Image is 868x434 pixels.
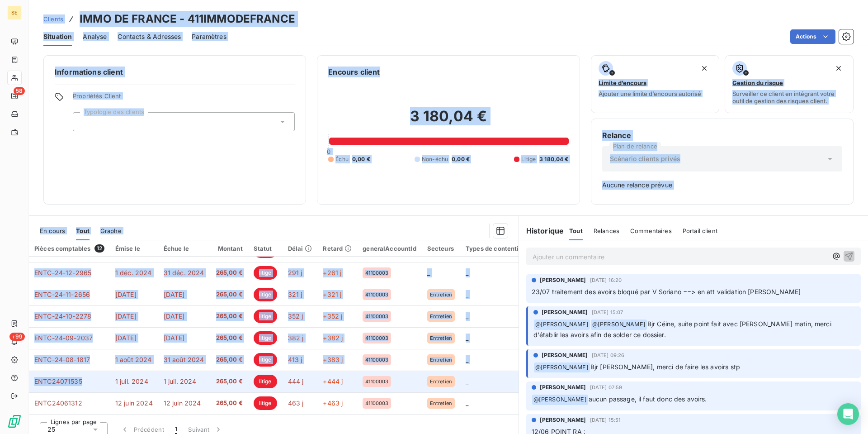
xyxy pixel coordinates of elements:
[539,155,569,163] span: 3 180,04 €
[323,245,352,252] div: Retard
[599,90,701,97] span: Ajouter une limite d’encours autorisé
[365,335,388,341] span: 41100003
[430,379,452,384] span: Entretien
[452,155,470,163] span: 0,00 €
[73,92,295,105] span: Propriétés Client
[216,334,243,343] span: 265,00 €
[521,155,536,163] span: Litige
[100,227,122,234] span: Graphe
[630,227,672,234] span: Commentaires
[599,79,646,86] span: Limite d’encours
[466,377,468,385] span: _
[115,245,153,252] div: Émise le
[164,399,201,407] span: 12 juin 2024
[790,29,835,44] button: Actions
[115,312,137,320] span: [DATE]
[365,379,388,384] span: 41100003
[216,355,243,364] span: 265,00 €
[323,334,343,342] span: +382 j
[569,227,583,234] span: Tout
[43,14,63,24] a: Clients
[288,377,304,385] span: 444 j
[254,331,277,345] span: litige
[591,320,647,330] span: @ [PERSON_NAME]
[466,269,468,277] span: _
[683,227,717,234] span: Portail client
[323,312,342,320] span: +352 j
[34,312,91,320] span: ENTC-24-10-2278
[47,425,55,434] span: 25
[430,292,452,297] span: Entretien
[725,55,854,113] button: Gestion du risqueSurveiller ce client en intégrant votre outil de gestion des risques client.
[164,356,204,363] span: 31 août 2024
[288,312,303,320] span: 352 j
[323,377,343,385] span: +444 j
[216,290,243,299] span: 265,00 €
[427,269,430,277] span: _
[164,377,197,385] span: 1 juil. 2024
[590,277,622,283] span: [DATE] 16:20
[164,312,185,320] span: [DATE]
[80,118,88,126] input: Ajouter une valeur
[732,79,783,86] span: Gestion du risque
[7,414,22,429] img: Logo LeanPay
[288,245,312,252] div: Délai
[592,310,623,315] span: [DATE] 15:07
[590,385,623,390] span: [DATE] 07:59
[34,399,82,407] span: ENTC24061312
[591,55,720,113] button: Limite d’encoursAjouter une limite d’encours autorisé
[34,334,93,342] span: ENTC-24-09-2037
[164,334,185,342] span: [DATE]
[430,357,452,362] span: Entretien
[34,269,91,277] span: ENTC-24-12-2965
[466,356,468,363] span: _
[422,155,448,163] span: Non-échu
[590,363,740,371] span: Bjr [PERSON_NAME], merci de faire les avoirs stp
[9,333,25,341] span: +99
[837,403,859,425] div: Open Intercom Messenger
[602,130,842,141] h6: Relance
[192,32,226,41] span: Paramètres
[352,155,370,163] span: 0,00 €
[363,245,416,252] div: generalAccountId
[466,334,468,342] span: _
[365,270,388,276] span: 41100003
[43,32,72,41] span: Situation
[115,399,153,407] span: 12 juin 2024
[175,425,177,434] span: 1
[365,357,388,362] span: 41100003
[216,377,243,386] span: 265,00 €
[34,356,90,363] span: ENTC-24-08-1817
[83,32,107,41] span: Analyse
[365,401,388,406] span: 41100003
[519,225,564,236] h6: Historique
[323,356,343,363] span: +383 j
[327,148,330,155] span: 0
[254,353,277,367] span: litige
[540,276,586,284] span: [PERSON_NAME]
[592,353,625,358] span: [DATE] 09:26
[288,334,304,342] span: 382 j
[216,312,243,321] span: 265,00 €
[115,377,148,385] span: 1 juil. 2024
[288,356,302,363] span: 413 j
[534,320,590,330] span: @ [PERSON_NAME]
[589,395,707,403] span: aucun passage, il faut donc des avoirs.
[115,334,137,342] span: [DATE]
[590,417,621,423] span: [DATE] 15:51
[323,291,341,298] span: +321 j
[288,291,302,298] span: 321 j
[216,399,243,408] span: 265,00 €
[216,268,243,277] span: 265,00 €
[254,310,277,323] span: litige
[115,356,152,363] span: 1 août 2024
[288,269,302,277] span: 291 j
[594,227,619,234] span: Relances
[40,227,65,234] span: En cours
[427,245,455,252] div: Secteurs
[43,15,63,23] span: Clients
[7,5,22,20] div: SE
[164,291,185,298] span: [DATE]
[328,107,568,134] h2: 3 180,04 €
[532,288,801,296] span: 23/07 traitement des avoirs bloqué par V Soriano ==> en att validation [PERSON_NAME]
